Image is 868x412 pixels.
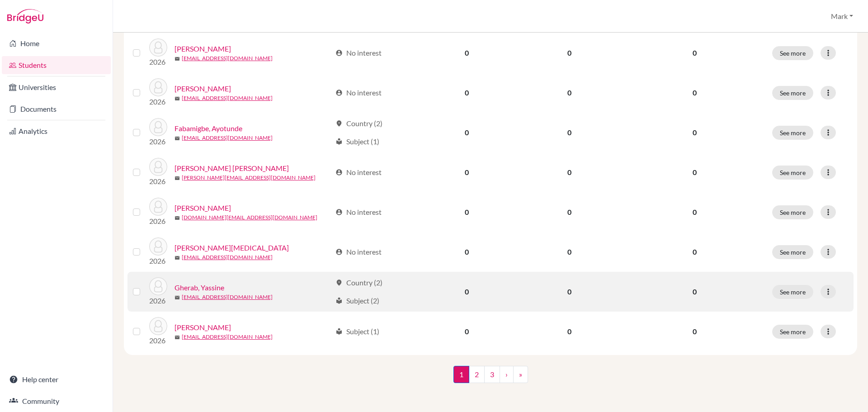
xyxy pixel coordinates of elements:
span: account_circle [335,49,343,57]
p: 2026 [149,96,167,107]
button: See more [772,325,813,339]
span: mail [175,136,180,141]
span: mail [175,255,180,260]
p: 0 [628,87,761,98]
a: [PERSON_NAME] [175,83,231,94]
a: [EMAIL_ADDRESS][DOMAIN_NAME] [182,253,273,261]
img: Fabamigbe, Ayotunde [149,118,167,136]
td: 0 [417,192,517,232]
a: Help center [2,370,111,388]
td: 0 [417,73,517,113]
p: 2026 [149,216,167,227]
nav: ... [453,366,528,390]
span: 1 [453,366,469,383]
td: 0 [517,232,622,272]
a: [EMAIL_ADDRESS][DOMAIN_NAME] [182,333,273,341]
p: 0 [628,127,761,138]
a: Community [2,392,111,410]
p: 2026 [149,295,167,306]
td: 0 [417,272,517,312]
button: See more [772,245,813,259]
td: 0 [517,272,622,312]
td: 0 [517,33,622,73]
a: [PERSON_NAME] [PERSON_NAME] [175,163,289,174]
a: [PERSON_NAME] [175,322,231,333]
a: [EMAIL_ADDRESS][DOMAIN_NAME] [182,94,273,102]
td: 0 [417,113,517,152]
p: 0 [628,167,761,178]
a: [PERSON_NAME] [175,203,231,213]
a: Documents [2,100,111,118]
a: Analytics [2,122,111,140]
a: [PERSON_NAME][MEDICAL_DATA] [175,242,289,253]
a: Gherab, Yassine [175,282,224,293]
div: No interest [335,87,382,98]
td: 0 [517,152,622,192]
span: account_circle [335,89,343,96]
td: 0 [517,73,622,113]
img: Fundaro, Gabriele [149,198,167,216]
button: See more [772,126,813,140]
span: account_circle [335,169,343,176]
img: Gutowska, Karolina [149,317,167,335]
div: No interest [335,167,382,178]
p: 0 [628,47,761,58]
td: 0 [417,152,517,192]
div: No interest [335,246,382,257]
a: [EMAIL_ADDRESS][DOMAIN_NAME] [182,293,273,301]
img: Ferreira Teles, Ryan [149,158,167,176]
a: Home [2,34,111,52]
span: account_circle [335,208,343,216]
span: account_circle [335,248,343,256]
span: mail [175,56,180,62]
a: 2 [469,366,485,383]
div: Subject (1) [335,136,379,147]
span: location_on [335,120,343,127]
div: No interest [335,47,382,58]
p: 0 [628,286,761,297]
span: local_library [335,328,343,335]
button: See more [772,166,813,180]
span: local_library [335,297,343,304]
a: » [513,366,528,383]
div: Subject (2) [335,295,379,306]
button: Mark [827,8,857,25]
button: See more [772,86,813,100]
p: 2026 [149,136,167,147]
p: 2026 [149,176,167,187]
button: See more [772,46,813,60]
span: mail [175,215,180,221]
button: See more [772,285,813,299]
span: mail [175,175,180,181]
a: Universities [2,78,111,96]
td: 0 [417,312,517,351]
a: [EMAIL_ADDRESS][DOMAIN_NAME] [182,134,273,142]
td: 0 [417,33,517,73]
p: 0 [628,326,761,337]
div: Country (2) [335,277,382,288]
a: › [500,366,514,383]
img: Gardiner, Skyla [149,237,167,256]
td: 0 [517,113,622,152]
span: mail [175,335,180,340]
a: [EMAIL_ADDRESS][DOMAIN_NAME] [182,54,273,62]
p: 0 [628,246,761,257]
div: Subject (1) [335,326,379,337]
img: Dmitriev, Kirill [149,38,167,57]
span: mail [175,295,180,300]
a: Fabamigbe, Ayotunde [175,123,242,134]
p: 2026 [149,335,167,346]
img: Bridge-U [7,9,43,24]
img: Gherab, Yassine [149,277,167,295]
div: Country (2) [335,118,382,129]
p: 0 [628,207,761,218]
a: 3 [484,366,500,383]
td: 0 [417,232,517,272]
p: 2026 [149,256,167,266]
p: 2026 [149,57,167,67]
button: See more [772,205,813,219]
div: No interest [335,207,382,218]
span: local_library [335,138,343,145]
td: 0 [517,192,622,232]
img: Errando Garcia, Laia [149,78,167,96]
